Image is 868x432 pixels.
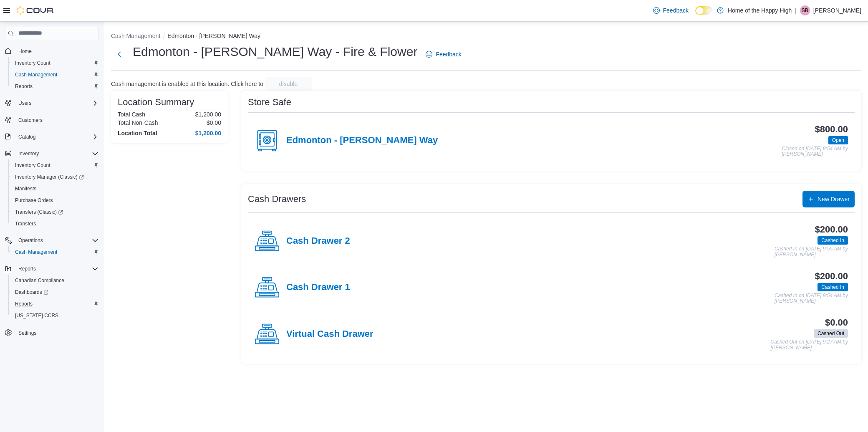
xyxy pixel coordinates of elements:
button: Reports [8,298,102,310]
p: | [795,5,797,15]
span: Catalog [15,132,98,142]
button: Inventory Count [8,57,102,69]
span: Cash Management [12,70,98,80]
a: Inventory Count [12,58,54,68]
h3: $800.00 [815,124,848,134]
h3: $0.00 [825,318,848,328]
span: Customers [15,115,98,125]
button: Settings [2,326,102,339]
span: Settings [18,330,36,336]
h4: Virtual Cash Drawer [286,329,373,340]
span: Cashed Out [818,330,844,337]
a: Inventory Manager (Classic) [8,171,102,183]
h3: Store Safe [248,97,291,107]
a: Dashboards [8,286,102,298]
span: Dashboards [12,287,98,297]
button: Next [111,46,128,63]
h6: Total Cash [118,111,145,118]
span: Reports [15,301,33,307]
nav: Complex example [5,42,98,361]
img: Cova [17,6,54,15]
span: Home [15,46,98,56]
span: Reports [18,265,36,272]
span: New Drawer [818,195,850,203]
button: Cash Management [111,33,160,39]
a: Cash Management [12,70,61,80]
span: Manifests [12,184,98,194]
span: Settings [15,327,98,338]
div: Sher Buchholtz [800,5,810,15]
h3: Cash Drawers [248,194,306,204]
span: Manifests [15,185,36,192]
span: Washington CCRS [12,311,98,321]
a: Canadian Compliance [12,275,68,285]
a: Purchase Orders [12,195,56,205]
a: Transfers (Classic) [8,206,102,218]
span: Transfers [15,220,36,227]
a: Feedback [650,2,692,19]
span: Inventory [15,149,98,159]
span: Feedback [663,6,689,15]
span: Reports [12,81,98,91]
span: Dashboards [15,289,48,296]
p: $0.00 [207,119,221,126]
button: Operations [15,235,46,245]
p: Home of the Happy High [728,5,792,15]
span: Purchase Orders [15,197,53,204]
h4: Location Total [118,130,157,136]
a: Inventory Manager (Classic) [12,172,87,182]
span: Cashed Out [814,329,848,338]
span: Feedback [436,50,461,58]
a: Inventory Count [12,160,54,170]
h4: Cash Drawer 2 [286,236,350,247]
button: Canadian Compliance [8,275,102,286]
p: Cashed In on [DATE] 9:55 AM by [PERSON_NAME] [775,246,848,258]
button: Inventory Count [8,159,102,171]
button: Catalog [15,132,39,142]
span: Cashed In [818,236,848,245]
button: Operations [2,235,102,246]
span: Reports [15,264,98,274]
span: Transfers [12,219,98,229]
a: Cash Management [12,247,61,257]
a: Reports [12,299,36,309]
span: Cash Management [12,247,98,257]
span: Transfers (Classic) [15,209,63,215]
nav: An example of EuiBreadcrumbs [111,32,861,42]
button: Catalog [2,131,102,143]
a: Reports [12,81,36,91]
span: Canadian Compliance [12,275,98,285]
a: Dashboards [12,287,52,297]
h4: $1,200.00 [195,130,221,136]
button: Inventory [15,149,42,159]
span: Cash Management [15,71,57,78]
span: Operations [15,235,98,245]
button: Reports [2,263,102,275]
h3: $200.00 [815,271,848,281]
h3: $200.00 [815,225,848,235]
span: SB [802,5,808,15]
span: Canadian Compliance [15,277,64,284]
span: Inventory Manager (Classic) [15,174,84,180]
span: Inventory Count [15,60,50,66]
a: Settings [15,328,40,338]
span: Dark Mode [695,15,696,15]
button: Customers [2,114,102,126]
span: Purchase Orders [12,195,98,205]
h1: Edmonton - [PERSON_NAME] Way - Fire & Flower [133,43,417,60]
span: Open [828,136,848,144]
span: Users [18,100,31,106]
button: Transfers [8,218,102,230]
button: Home [2,45,102,57]
a: Home [15,46,35,56]
button: Purchase Orders [8,195,102,206]
span: Cashed In [821,237,844,244]
button: Manifests [8,183,102,195]
button: [US_STATE] CCRS [8,310,102,321]
a: Customers [15,115,46,125]
button: Reports [8,81,102,92]
h4: Edmonton - [PERSON_NAME] Way [286,135,438,146]
button: Inventory [2,148,102,159]
button: Users [15,98,35,108]
span: Cashed In [818,283,848,291]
